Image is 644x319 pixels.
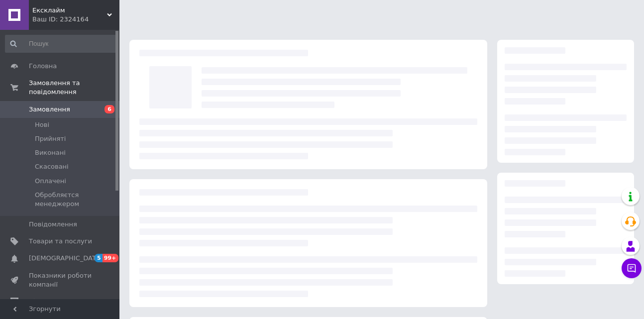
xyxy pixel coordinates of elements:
span: Виконані [35,148,66,157]
button: Чат з покупцем [622,258,642,278]
input: Пошук [5,35,117,53]
span: Ексклайм [32,6,107,15]
span: Товари та послуги [29,237,92,246]
span: Показники роботи компанії [29,271,92,289]
span: 6 [105,105,114,113]
span: Скасовані [35,162,69,171]
span: 99+ [103,254,119,262]
span: Відгуки [29,297,55,306]
span: [DEMOGRAPHIC_DATA] [29,254,103,263]
div: Ваш ID: 2324164 [32,15,119,24]
span: Прийняті [35,134,66,143]
span: 5 [95,254,103,262]
span: Обробляєтся менеджером [35,191,116,209]
span: Нові [35,120,49,129]
span: Оплачені [35,177,66,186]
span: Замовлення та повідомлення [29,79,119,97]
span: Повідомлення [29,220,77,229]
span: Замовлення [29,105,70,114]
span: Головна [29,62,57,71]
